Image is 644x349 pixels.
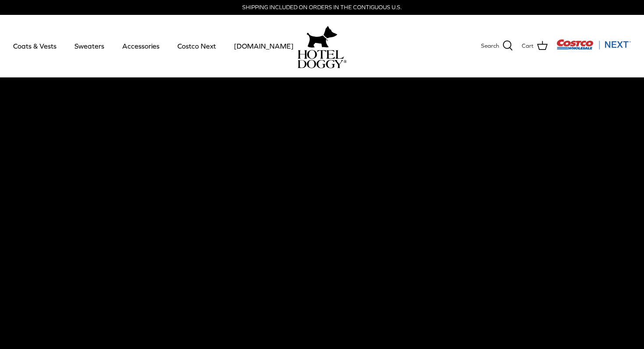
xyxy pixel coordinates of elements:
[556,45,631,51] a: Visit Costco Next
[226,31,301,61] a: [DOMAIN_NAME]
[481,40,513,52] a: Search
[5,31,64,61] a: Coats & Vests
[307,24,337,50] img: hoteldoggy.com
[522,42,534,51] span: Cart
[114,31,167,61] a: Accessories
[556,39,631,50] img: Costco Next
[170,31,224,61] a: Costco Next
[481,42,499,51] span: Search
[522,40,548,52] a: Cart
[297,24,347,68] a: hoteldoggy.com hoteldoggycom
[67,31,112,61] a: Sweaters
[297,50,347,68] img: hoteldoggycom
